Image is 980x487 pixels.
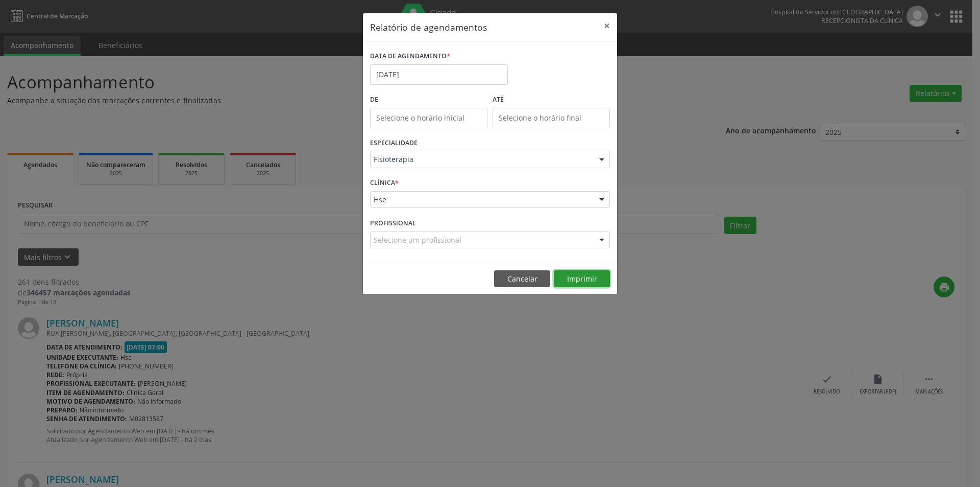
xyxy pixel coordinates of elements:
button: Cancelar [494,270,550,288]
label: DATA DE AGENDAMENTO [370,49,450,64]
span: Selecione um profissional [374,235,461,245]
label: ESPECIALIDADE [370,135,418,151]
label: ATÉ [493,92,610,108]
span: Fisioterapia [374,154,589,165]
label: De [370,92,487,108]
label: CLÍNICA [370,175,399,191]
input: Selecione uma data ou intervalo [370,64,508,85]
span: Hse [374,195,589,205]
label: PROFISSIONAL [370,215,416,231]
button: Imprimir [554,270,610,288]
button: Close [597,13,617,38]
input: Selecione o horário inicial [370,108,487,128]
input: Selecione o horário final [493,108,610,128]
h5: Relatório de agendamentos [370,20,487,34]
